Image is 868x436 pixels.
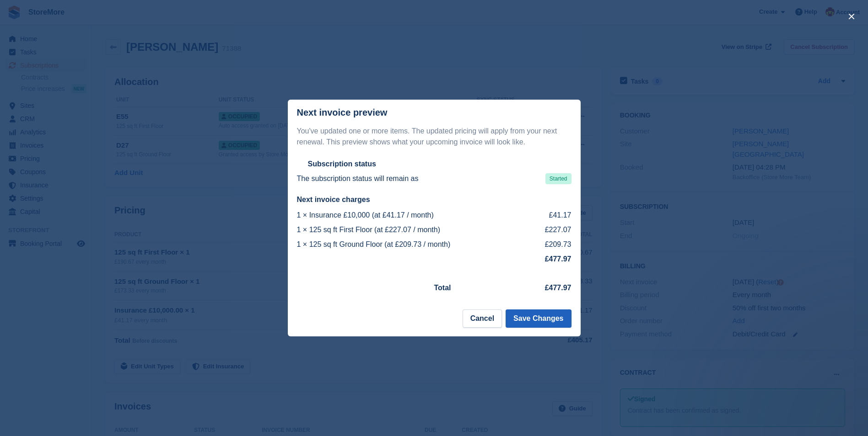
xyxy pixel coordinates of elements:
h2: Subscription status [308,160,376,169]
td: £41.17 [531,208,571,223]
td: £209.73 [531,237,571,252]
h2: Next invoice charges [297,195,571,204]
td: 1 × 125 sq ft Ground Floor (at £209.73 / month) [297,237,531,252]
p: You've updated one or more items. The updated pricing will apply from your next renewal. This pre... [297,126,571,148]
p: Next invoice preview [297,107,388,118]
button: Cancel [463,309,502,328]
strong: £477.97 [545,284,571,292]
td: 1 × 125 sq ft First Floor (at £227.07 / month) [297,223,531,237]
td: £227.07 [531,223,571,237]
p: The subscription status will remain as [297,173,419,184]
button: Save Changes [506,309,571,328]
span: Started [545,173,571,184]
button: close [844,9,859,24]
td: 1 × Insurance £10,000 (at £41.17 / month) [297,208,531,223]
strong: £477.97 [545,255,571,263]
strong: Total [434,284,451,292]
